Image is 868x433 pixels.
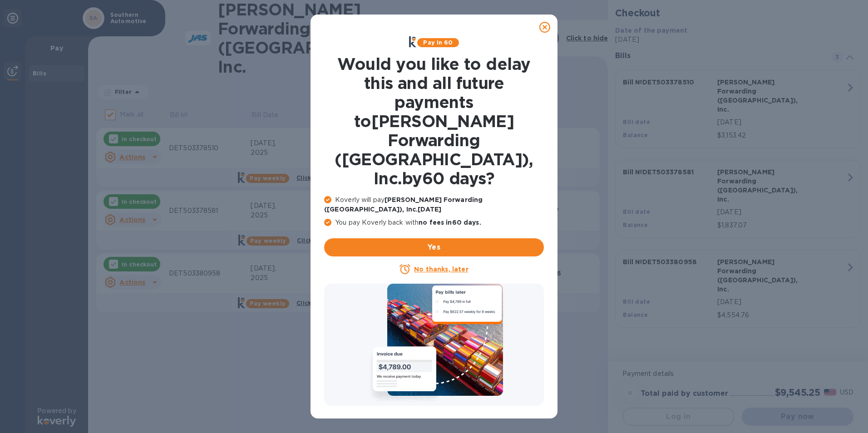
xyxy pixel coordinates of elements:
b: Pay in 60 [423,39,453,46]
p: Koverly will pay [324,195,544,214]
p: You pay Koverly back with [324,218,544,227]
span: Yes [331,242,537,253]
h1: Would you like to delay this and all future payments to [PERSON_NAME] Forwarding ([GEOGRAPHIC_DAT... [324,54,544,188]
u: No thanks, later [414,266,468,273]
b: no fees in 60 days . [419,219,481,226]
b: [PERSON_NAME] Forwarding ([GEOGRAPHIC_DATA]), Inc. [DATE] [324,196,483,213]
button: Yes [324,238,544,256]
